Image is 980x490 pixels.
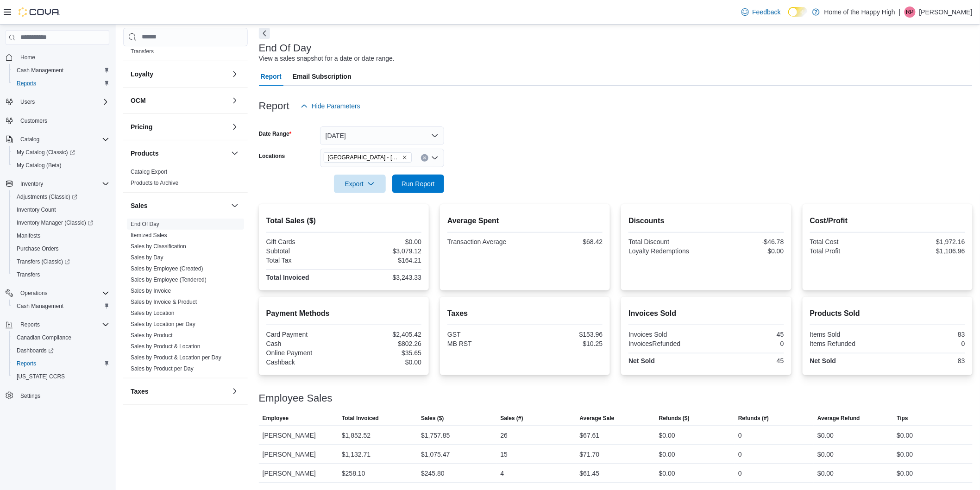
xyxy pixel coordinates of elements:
span: My Catalog (Classic) [13,147,109,158]
div: 0 [738,430,742,441]
span: End Of Day [131,220,159,228]
button: Catalog [2,133,113,146]
div: [PERSON_NAME] [259,445,338,464]
button: Export [334,175,386,193]
span: Reports [20,321,40,328]
button: Reports [9,357,113,370]
strong: Net Sold [810,357,836,364]
label: Date Range [259,130,292,138]
a: Dashboards [13,345,57,356]
div: $0.00 [346,238,421,245]
span: Cash Management [13,301,109,312]
span: Itemized Sales [131,232,167,239]
span: Reports [17,319,109,330]
button: Settings [2,389,113,402]
div: $3,079.12 [346,247,421,255]
div: $3,243.33 [346,274,421,281]
a: End Of Day [131,221,159,227]
span: Sales by Location [131,309,175,317]
p: Home of the Happy High [824,6,895,18]
nav: Complex example [6,47,109,427]
a: Reports [13,358,40,369]
span: Dashboards [17,347,54,354]
span: Sales ($) [421,415,444,422]
a: Sales by Product & Location per Day [131,354,221,361]
span: Sales by Product & Location per Day [131,354,221,361]
span: [GEOGRAPHIC_DATA] - [GEOGRAPHIC_DATA] - Fire & Flower [328,153,400,162]
span: Run Report [402,179,435,188]
a: My Catalog (Classic) [13,147,79,158]
button: Operations [17,288,51,299]
span: Settings [17,389,109,401]
div: Sales [123,219,248,378]
div: Card Payment [266,331,342,338]
h2: Discounts [628,215,784,226]
a: Sales by Product [131,332,173,339]
a: My Catalog (Classic) [9,146,113,159]
span: Settings [20,392,40,400]
div: 0 [738,468,742,479]
span: Sales (#) [500,415,523,422]
span: Sales by Location per Day [131,320,195,328]
a: Reports [13,78,40,89]
span: Sales by Product [131,332,173,339]
h3: Products [131,149,159,158]
img: Cova [19,7,60,17]
div: [PERSON_NAME] [259,426,338,445]
div: 83 [889,331,965,338]
span: Catalog Export [131,168,167,176]
a: Customers [17,115,51,126]
button: Next [259,28,270,39]
div: 83 [889,357,965,364]
span: Products to Archive [131,179,178,187]
a: Canadian Compliance [13,332,75,343]
div: $0.00 [817,449,834,460]
div: $0.00 [897,468,913,479]
a: Sales by Employee (Created) [131,265,203,272]
div: $0.00 [346,358,421,366]
button: Inventory [2,177,113,190]
div: 4 [500,468,504,479]
span: Transfers (Classic) [13,256,109,267]
h2: Cost/Profit [810,215,965,226]
div: $1,132.71 [342,449,371,460]
span: Inventory [20,180,43,188]
button: Products [131,149,227,158]
button: Reports [2,318,113,331]
a: Sales by Product & Location [131,343,201,350]
span: Transfers [131,48,154,55]
a: [US_STATE] CCRS [13,371,69,382]
a: Transfers [13,269,44,280]
h3: OCM [131,96,146,105]
span: Total Invoiced [342,415,379,422]
span: [US_STATE] CCRS [17,373,65,380]
button: Hide Parameters [297,97,364,115]
button: Cash Management [9,300,113,313]
button: Taxes [229,386,240,397]
a: Transfers (Classic) [13,256,74,267]
span: Customers [20,117,47,125]
button: Products [229,148,240,159]
span: Manifests [17,232,40,239]
div: Gift Cards [266,238,342,245]
div: 15 [500,449,508,460]
span: Reports [17,80,36,87]
span: Inventory [17,178,109,189]
div: Total Cost [810,238,886,245]
div: [PERSON_NAME] [259,464,338,483]
button: Loyalty [229,69,240,80]
span: Sales by Classification [131,243,186,250]
a: Sales by Location per Day [131,321,195,327]
div: Cashback [266,358,342,366]
a: Dashboards [9,344,113,357]
div: $1,852.52 [342,430,371,441]
span: Adjustments (Classic) [13,191,109,202]
span: Feedback [753,7,781,17]
a: Sales by Day [131,254,163,261]
button: Inventory [17,178,47,189]
div: InvoicesRefunded [628,340,704,347]
div: $0.00 [659,468,675,479]
button: Remove Swan River - Main Street - Fire & Flower from selection in this group [402,155,408,160]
